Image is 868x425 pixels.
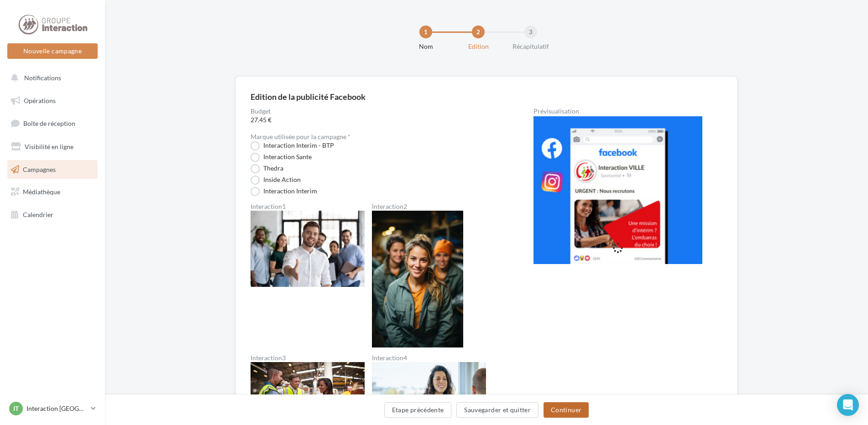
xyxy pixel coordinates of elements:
[372,203,463,210] label: Interaction2
[384,402,452,418] button: Etape précédente
[251,164,283,173] label: Thedra
[24,74,61,82] span: Notifications
[251,355,365,361] label: Interaction3
[449,42,507,51] div: Edition
[251,187,317,196] label: Interaction Interim
[372,355,486,361] label: Interaction4
[23,188,60,196] span: Médiathèque
[23,119,75,127] span: Boîte de réception
[251,211,365,287] img: Interaction1
[5,68,96,88] button: Notifications
[533,116,702,264] img: operation-preview
[397,42,455,51] div: Nom
[456,402,539,418] button: Sauvegarder et quitter
[372,211,463,347] img: Interaction2
[24,97,56,104] span: Opérations
[251,108,504,114] label: Budget
[472,26,485,38] div: 2
[837,394,859,416] div: Open Intercom Messenger
[25,143,73,150] span: Visibilité en ligne
[251,115,504,124] span: 27.45 €
[251,134,350,140] label: Marque utilisée pour la campagne *
[524,26,537,38] div: 3
[419,26,432,38] div: 1
[251,141,334,150] label: Interaction Interim - BTP
[23,211,53,218] span: Calendrier
[251,176,301,185] label: Inside Action
[5,91,99,110] a: Opérations
[502,42,560,51] div: Récapitulatif
[251,153,312,162] label: Interaction Sante
[533,108,722,114] div: Prévisualisation
[251,93,366,101] div: Edition de la publicité Facebook
[5,160,99,179] a: Campagnes
[13,404,19,413] span: IT
[26,404,87,413] p: Interaction [GEOGRAPHIC_DATA]
[251,203,365,210] label: Interaction1
[7,400,98,417] a: IT Interaction [GEOGRAPHIC_DATA]
[7,43,98,59] button: Nouvelle campagne
[544,402,589,418] button: Continuer
[5,137,99,156] a: Visibilité en ligne
[5,114,99,133] a: Boîte de réception
[5,182,99,202] a: Médiathèque
[23,165,56,173] span: Campagnes
[5,205,99,224] a: Calendrier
